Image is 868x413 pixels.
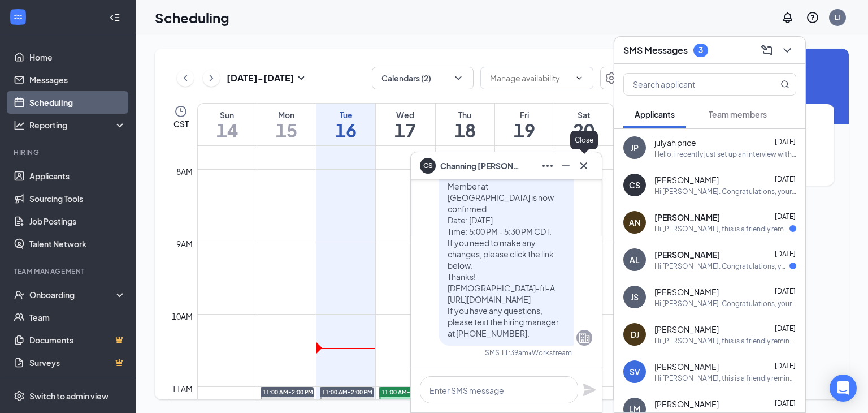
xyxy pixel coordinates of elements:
[180,71,191,85] svg: ChevronLeft
[436,109,494,121] div: Thu
[775,137,796,146] span: [DATE]
[322,388,372,396] span: 11:00 AM-2:00 PM
[453,72,464,84] svg: ChevronDown
[170,310,195,322] div: 10am
[12,11,24,23] svg: WorkstreamLogo
[781,11,795,24] svg: Notifications
[630,254,640,265] div: AL
[29,233,126,255] a: Talent Network
[654,187,796,196] div: Hi [PERSON_NAME]. Congratulations, your meeting with [DEMOGRAPHIC_DATA]-fil-A for Front of House ...
[778,41,796,59] button: ChevronDown
[109,12,120,23] svg: Collapse
[485,348,528,358] div: SMS 11:39am
[775,175,796,183] span: [DATE]
[174,165,195,178] div: 8am
[709,109,767,119] span: Team members
[623,44,688,57] h3: SMS Messages
[539,157,557,175] button: Ellipses
[29,210,126,233] a: Job Postings
[14,119,25,131] svg: Analysis
[630,366,640,377] div: SV
[203,70,220,87] button: ChevronRight
[654,249,720,260] span: [PERSON_NAME]
[257,104,316,145] a: September 15, 2025
[257,121,316,140] h1: 15
[557,157,575,175] button: Minimize
[830,375,857,402] div: Open Intercom Messenger
[775,249,796,258] span: [DATE]
[541,159,554,173] svg: Ellipses
[631,291,639,303] div: JS
[436,121,494,140] h1: 18
[578,331,591,345] svg: Company
[495,121,554,140] h1: 19
[758,41,776,59] button: ComposeMessage
[436,104,494,145] a: September 18, 2025
[624,74,758,95] input: Search applicant
[577,159,591,173] svg: Cross
[495,109,554,121] div: Fri
[629,179,640,191] div: CS
[29,119,127,131] div: Reporting
[635,109,675,119] span: Applicants
[654,149,796,159] div: Hello, i recently just set up an interview with you all, but the times on there wouldn’t work for...
[29,165,126,187] a: Applicants
[440,160,519,172] span: Channing [PERSON_NAME]
[654,212,720,223] span: [PERSON_NAME]
[316,109,375,121] div: Tue
[570,131,598,149] div: Close
[780,80,789,89] svg: MagnifyingGlass
[575,74,584,83] svg: ChevronDown
[528,348,572,358] span: • Workstream
[775,212,796,221] span: [DATE]
[495,104,554,145] a: September 19, 2025
[600,67,623,89] button: Settings
[29,68,126,91] a: Messages
[316,121,375,140] h1: 16
[654,336,796,346] div: Hi [PERSON_NAME], this is a friendly reminder. Please select an interview time slot for your [DEM...
[227,72,294,84] h3: [DATE] - [DATE]
[29,351,126,374] a: SurveysCrown
[654,174,719,186] span: [PERSON_NAME]
[170,382,195,395] div: 11am
[174,238,195,250] div: 9am
[376,104,435,145] a: September 17, 2025
[559,159,572,173] svg: Minimize
[554,104,613,145] a: September 20, 2025
[629,217,640,228] div: AN
[155,8,229,27] h1: Scheduling
[775,324,796,333] span: [DATE]
[263,388,313,396] span: 11:00 AM-2:00 PM
[198,121,257,140] h1: 14
[654,224,789,234] div: Hi [PERSON_NAME], this is a friendly reminder. Your meeting with [DEMOGRAPHIC_DATA]-fil-A for Bac...
[174,105,188,118] svg: Clock
[29,306,126,329] a: Team
[294,71,308,85] svg: SmallChevronDown
[198,104,257,145] a: September 14, 2025
[29,329,126,351] a: DocumentsCrown
[780,44,794,57] svg: ChevronDown
[775,362,796,370] span: [DATE]
[806,11,819,24] svg: QuestionInfo
[654,286,719,298] span: [PERSON_NAME]
[835,12,841,22] div: LJ
[29,289,116,300] div: Onboarding
[654,398,719,410] span: [PERSON_NAME]
[14,289,25,300] svg: UserCheck
[631,329,639,340] div: DJ
[316,104,375,145] a: September 16, 2025
[206,71,217,85] svg: ChevronRight
[177,70,194,87] button: ChevronLeft
[257,109,316,121] div: Mon
[583,383,596,397] svg: Plane
[372,67,474,89] button: Calendars (2)ChevronDown
[760,44,774,57] svg: ComposeMessage
[29,46,126,68] a: Home
[376,121,435,140] h1: 17
[654,261,789,271] div: Hi [PERSON_NAME]. Congratulations, your meeting with [DEMOGRAPHIC_DATA]-fil-A for Back of House T...
[605,71,618,85] svg: Settings
[14,390,25,402] svg: Settings
[29,390,108,402] div: Switch to admin view
[654,373,796,383] div: Hi [PERSON_NAME], this is a friendly reminder. Your interview with [DEMOGRAPHIC_DATA]-fil-A for F...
